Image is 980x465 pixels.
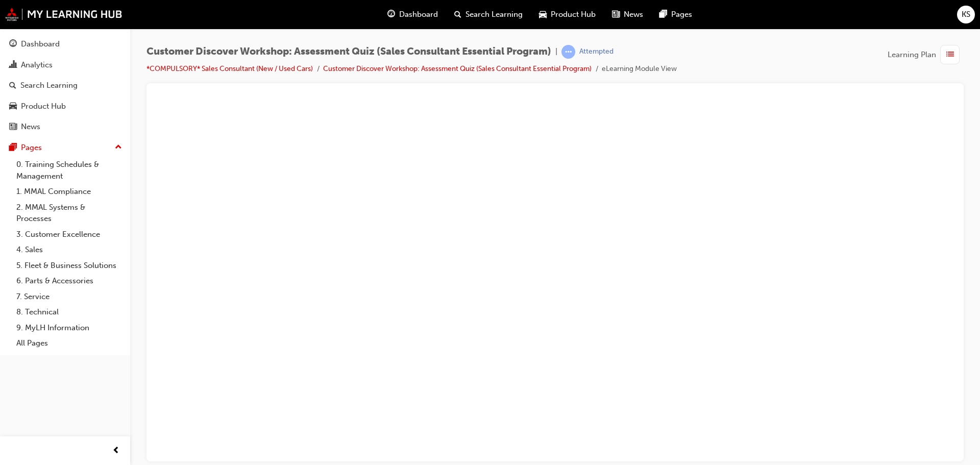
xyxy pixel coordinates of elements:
[671,9,692,20] span: Pages
[12,273,126,289] a: 6. Parts & Accessories
[446,4,531,25] a: search-iconSearch Learning
[4,33,126,138] button: DashboardAnalyticsSearch LearningProduct HubNews
[112,445,120,457] span: prev-icon
[9,143,17,153] span: pages-icon
[9,102,17,111] span: car-icon
[12,184,126,200] a: 1. MMAL Compliance
[531,4,604,25] a: car-iconProduct Hub
[323,64,592,73] a: Customer Discover Workshop: Assessment Quiz (Sales Consultant Essential Program)
[12,242,126,258] a: 4. Sales
[4,117,126,136] a: News
[21,121,40,133] div: News
[12,157,126,184] a: 0. Training Schedules & Management
[624,9,643,20] span: News
[561,45,575,59] span: learningRecordVerb_ATTEMPT-icon
[602,63,677,75] li: eLearning Module View
[651,4,700,25] a: pages-iconPages
[579,47,614,57] div: Attempted
[12,258,126,274] a: 5. Fleet & Business Solutions
[9,61,17,70] span: chart-icon
[115,141,122,154] span: up-icon
[399,9,438,20] span: Dashboard
[888,49,936,61] span: Learning Plan
[465,9,523,20] span: Search Learning
[9,81,16,90] span: search-icon
[555,46,557,58] span: |
[5,8,122,21] img: mmal
[12,320,126,336] a: 9. MyLH Information
[9,123,17,132] span: news-icon
[4,138,126,157] button: Pages
[612,8,620,21] span: news-icon
[21,142,42,154] div: Pages
[21,101,66,112] div: Product Hub
[659,8,667,21] span: pages-icon
[454,8,461,21] span: search-icon
[146,46,551,58] span: Customer Discover Workshop: Assessment Quiz (Sales Consultant Essential Program)
[946,48,954,61] span: list-icon
[604,4,651,25] a: news-iconNews
[551,9,596,20] span: Product Hub
[4,35,126,54] a: Dashboard
[962,9,970,20] span: KS
[21,38,60,50] div: Dashboard
[12,289,126,305] a: 7. Service
[21,59,53,71] div: Analytics
[12,335,126,351] a: All Pages
[146,64,313,73] a: *COMPULSORY* Sales Consultant (New / Used Cars)
[888,45,964,64] button: Learning Plan
[387,8,395,21] span: guage-icon
[9,40,17,49] span: guage-icon
[4,76,126,95] a: Search Learning
[539,8,547,21] span: car-icon
[4,97,126,116] a: Product Hub
[379,4,446,25] a: guage-iconDashboard
[4,56,126,75] a: Analytics
[957,6,975,23] button: KS
[12,304,126,320] a: 8. Technical
[20,80,78,91] div: Search Learning
[12,200,126,227] a: 2. MMAL Systems & Processes
[12,227,126,242] a: 3. Customer Excellence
